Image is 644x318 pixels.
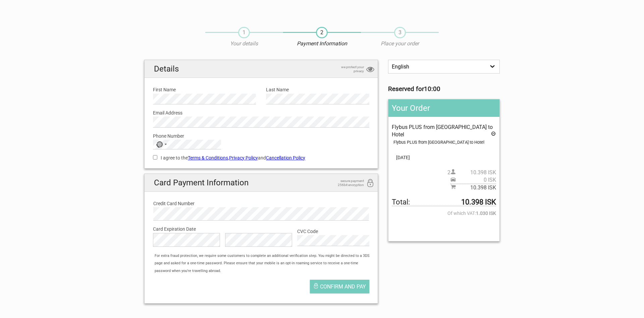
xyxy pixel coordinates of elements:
label: I agree to the , and [153,154,369,162]
div: Flybus PLUS from [GEOGRAPHIC_DATA] to Hotel [393,139,496,146]
strong: 10:00 [424,85,440,93]
button: Selected country [153,140,170,149]
span: Flybus PLUS from [GEOGRAPHIC_DATA] to Hotel [392,124,493,138]
p: Place your order [361,40,439,47]
a: Cancellation Policy [266,155,305,161]
span: Confirm and pay [320,283,366,290]
span: Of which VAT: [392,210,496,217]
a: Privacy Policy [229,155,258,161]
span: secure payment 256bit encryption [330,179,364,187]
span: [DATE] [392,154,496,161]
span: Total to be paid [392,198,496,206]
span: 2 [316,27,328,38]
h2: Details [145,60,378,78]
span: 0 ISK [456,176,496,184]
label: Credit Card Number [153,200,369,207]
span: 1 [238,27,250,38]
span: Subtotal [450,184,496,191]
label: Phone Number [153,132,369,140]
a: Terms & Conditions [188,155,228,161]
i: 256bit encryption [366,179,374,188]
i: privacy protection [366,65,374,74]
div: For extra fraud protection, we require some customers to complete an additional verification step... [151,252,378,275]
h2: Card Payment Information [145,174,378,192]
span: we protect your privacy [330,65,364,73]
label: Email Address [153,109,369,117]
label: Last Name [266,86,369,93]
button: Confirm and pay [310,280,369,293]
label: CVC Code [297,228,369,235]
strong: 10.398 ISK [461,198,496,206]
p: Your details [205,40,283,47]
span: 10.398 ISK [456,169,496,176]
label: Card Expiration Date [153,225,369,233]
strong: 1.030 ISK [476,210,496,217]
label: First Name [153,86,256,93]
span: 2 person(s) [447,169,496,176]
h3: Reserved for [388,85,500,93]
span: 3 [394,27,406,38]
h2: Your Order [388,99,499,117]
span: 10.398 ISK [456,184,496,191]
p: Payment Information [283,40,361,47]
span: Pickup price [450,176,496,184]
